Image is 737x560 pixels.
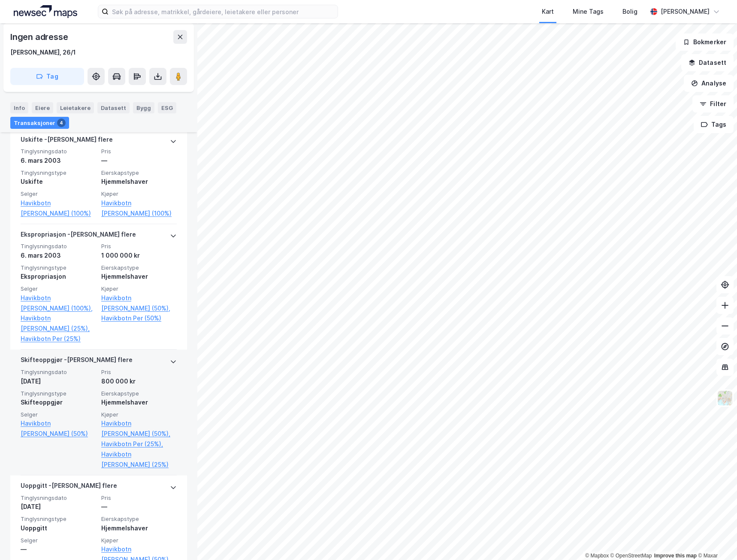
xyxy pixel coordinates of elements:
[101,155,177,166] div: —
[676,33,734,51] button: Bokmerker
[109,5,338,18] input: Søk på adresse, matrikkel, gårdeiere, leietakere eller personer
[21,177,96,187] div: Uskifte
[133,102,154,113] div: Bygg
[57,102,94,113] div: Leietakere
[21,515,96,523] span: Tinglysningstype
[21,198,96,219] a: Havikbotn [PERSON_NAME] (100%)
[101,148,177,155] span: Pris
[101,250,177,261] div: 1 000 000 kr
[681,54,734,71] button: Datasett
[101,243,177,250] span: Pris
[101,397,177,408] div: Hjemmelshaver
[10,102,28,113] div: Info
[32,102,53,113] div: Eiere
[21,397,96,408] div: Skifteoppgjør
[101,411,177,418] span: Kjøper
[573,6,604,17] div: Mine Tags
[21,190,96,198] span: Selger
[21,494,96,502] span: Tinglysningsdato
[21,148,96,155] span: Tinglysningsdato
[654,553,697,559] a: Improve this map
[21,250,96,261] div: 6. mars 2003
[21,169,96,177] span: Tinglysningstype
[21,293,96,313] a: Havikbotn [PERSON_NAME] (100%),
[101,439,177,449] a: Havikbotn Per (25%),
[585,553,609,559] a: Mapbox
[101,198,177,219] a: Havikbotn [PERSON_NAME] (100%)
[14,5,77,18] img: logo.a4113a55bc3d86da70a041830d287a7e.svg
[694,519,737,560] iframe: Chat Widget
[101,264,177,271] span: Eierskapstype
[158,102,176,113] div: ESG
[21,368,96,376] span: Tinglysningsdato
[21,544,96,554] div: —
[10,117,69,129] div: Transaksjoner
[10,47,76,58] div: [PERSON_NAME], 26/1
[21,418,96,439] a: Havikbotn [PERSON_NAME] (50%)
[542,6,554,17] div: Kart
[101,515,177,523] span: Eierskapstype
[21,334,96,344] a: Havikbotn Per (25%)
[101,449,177,470] a: Havikbotn [PERSON_NAME] (25%)
[101,169,177,177] span: Eierskapstype
[101,271,177,282] div: Hjemmelshaver
[101,368,177,376] span: Pris
[21,411,96,418] span: Selger
[101,285,177,292] span: Kjøper
[21,313,96,334] a: Havikbotn [PERSON_NAME] (25%),
[101,313,177,323] a: Havikbotn Per (50%)
[21,155,96,166] div: 6. mars 2003
[21,134,113,148] div: Uskifte - [PERSON_NAME] flere
[101,418,177,439] a: Havikbotn [PERSON_NAME] (50%),
[21,537,96,544] span: Selger
[661,6,710,17] div: [PERSON_NAME]
[21,355,133,368] div: Skifteoppgjør - [PERSON_NAME] flere
[101,376,177,387] div: 800 000 kr
[21,502,96,512] div: [DATE]
[21,376,96,387] div: [DATE]
[21,390,96,397] span: Tinglysningstype
[101,293,177,313] a: Havikbotn [PERSON_NAME] (50%),
[694,519,737,560] div: Kontrollprogram for chat
[101,494,177,502] span: Pris
[21,523,96,533] div: Uoppgitt
[97,102,130,113] div: Datasett
[101,190,177,198] span: Kjøper
[21,243,96,250] span: Tinglysningsdato
[694,116,734,133] button: Tags
[101,523,177,533] div: Hjemmelshaver
[101,390,177,397] span: Eierskapstype
[21,481,117,494] div: Uoppgitt - [PERSON_NAME] flere
[21,229,136,243] div: Ekspropriasjon - [PERSON_NAME] flere
[21,271,96,282] div: Ekspropriasjon
[717,390,733,406] img: Z
[57,119,66,127] div: 4
[684,75,734,92] button: Analyse
[21,285,96,292] span: Selger
[10,30,69,44] div: Ingen adresse
[101,502,177,512] div: —
[21,264,96,271] span: Tinglysningstype
[101,177,177,187] div: Hjemmelshaver
[610,553,652,559] a: OpenStreetMap
[622,6,637,17] div: Bolig
[692,95,734,113] button: Filter
[10,68,84,85] button: Tag
[101,537,177,544] span: Kjøper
